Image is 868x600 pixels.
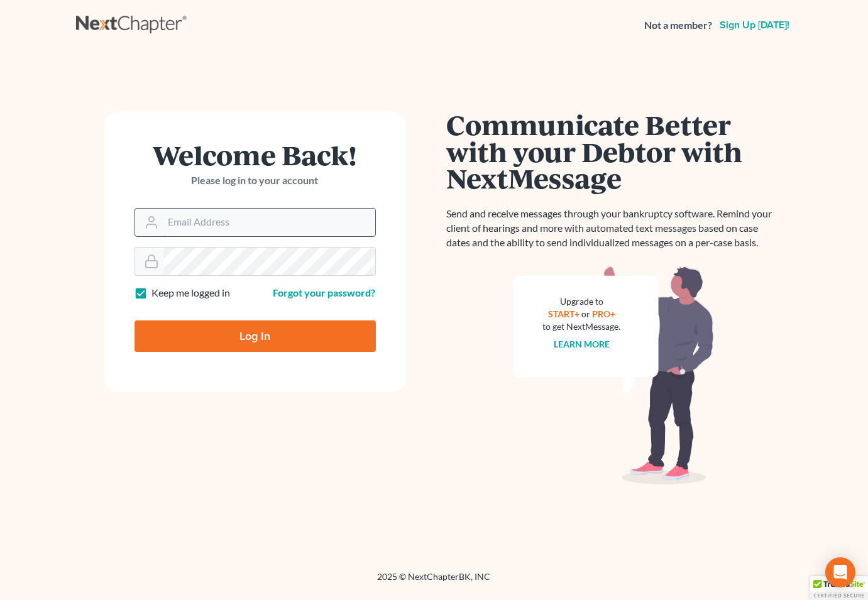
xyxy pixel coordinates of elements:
p: Send and receive messages through your bankruptcy software. Remind your client of hearings and mo... [447,207,780,250]
strong: Not a member? [645,18,713,33]
h1: Communicate Better with your Debtor with NextMessage [447,111,780,192]
a: START+ [548,308,580,319]
a: Sign up [DATE]! [718,20,793,30]
a: Learn more [554,339,610,349]
div: Open Intercom Messenger [825,557,855,587]
p: Please log in to your account [135,173,376,188]
div: to get NextMessage. [543,320,621,333]
input: Email Address [163,209,375,236]
a: Forgot your password? [273,286,376,298]
img: nextmessage_bg-59042aed3d76b12b5cd301f8e5b87938c9018125f34e5fa2b7a6b67550977c72.svg [513,265,714,485]
div: TrustedSite Certified [810,576,868,600]
div: 2025 © NextChapterBK, INC [76,570,793,593]
input: Log In [135,320,376,352]
div: Upgrade to [543,295,621,308]
a: PRO+ [592,308,615,319]
span: or [581,308,590,319]
label: Keep me logged in [152,286,231,300]
h1: Welcome Back! [135,141,376,168]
